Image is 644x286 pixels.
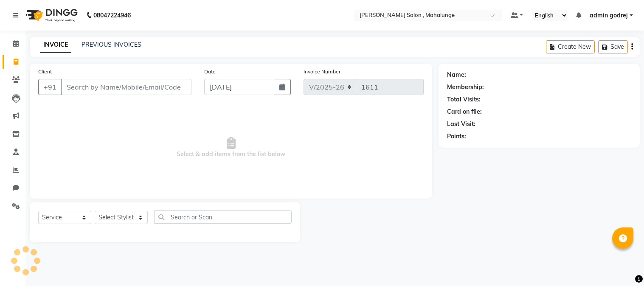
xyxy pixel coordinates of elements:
input: Search or Scan [154,210,292,224]
span: Select & add items from the list below [38,105,424,190]
label: Client [38,68,52,76]
div: Total Visits: [447,95,481,104]
b: 08047224946 [93,3,131,27]
button: Create New [546,40,595,53]
img: logo [22,3,80,27]
a: INVOICE [40,37,71,53]
div: Points: [447,132,466,141]
button: Save [598,40,628,53]
span: admin godrej [590,11,628,20]
div: Card on file: [447,107,482,116]
div: Membership: [447,83,484,92]
div: Name: [447,70,466,79]
input: Search by Name/Mobile/Email/Code [61,79,191,95]
label: Date [204,68,216,76]
div: Last Visit: [447,120,475,129]
button: +91 [38,79,62,95]
a: PREVIOUS INVOICES [82,41,141,48]
label: Invoice Number [304,68,340,76]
